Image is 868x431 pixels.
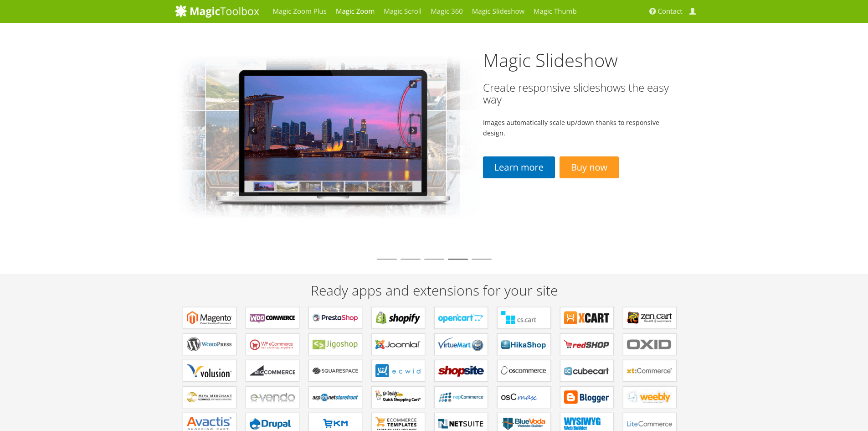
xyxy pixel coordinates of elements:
[483,117,671,138] p: Images automatically scale up/down thanks to responsive design.
[560,156,619,179] a: Buy now
[560,333,614,355] a: Components for redSHOP
[313,338,358,351] b: Plugins for Jigoshop
[623,307,677,329] a: Plugins for Zen Cart
[375,311,421,325] b: Apps for Shopify
[483,156,555,179] a: Learn more
[438,417,484,431] b: Extensions for NetSuite
[623,360,677,382] a: Extensions for xt:Commerce
[250,311,295,325] b: Plugins for WooCommerce
[371,307,425,329] a: Apps for Shopify
[313,311,358,325] b: Modules for PrestaShop
[375,338,421,351] b: Components for Joomla
[175,283,694,298] h2: Ready apps and extensions for your site
[183,307,236,329] a: Extensions for Magento
[501,311,547,325] b: Add-ons for CS-Cart
[375,417,421,431] b: Extensions for ecommerce Templates
[483,47,618,73] a: Magic Slideshow
[497,386,551,408] a: Add-ons for osCMax
[246,386,299,408] a: Extensions for e-vendo
[560,386,614,408] a: Extensions for Blogger
[175,43,483,256] img: magicslideshow-02.png
[434,333,488,355] a: Components for VirtueMart
[313,417,358,431] b: Extensions for EKM
[623,386,677,408] a: Extensions for Weebly
[187,417,232,431] b: Extensions for Avactis
[501,364,547,378] b: Add-ons for osCommerce
[246,333,299,355] a: Plugins for WP e-Commerce
[560,360,614,382] a: Plugins for CubeCart
[658,7,683,16] span: Contact
[623,333,677,355] a: Extensions for OXID
[434,360,488,382] a: Extensions for ShopSite
[483,82,671,106] h3: Create responsive slideshows the easy way
[627,364,673,378] b: Extensions for xt:Commerce
[187,311,232,325] b: Extensions for Magento
[313,390,358,404] b: Extensions for AspDotNetStorefront
[371,333,425,355] a: Components for Joomla
[250,338,295,351] b: Plugins for WP e-Commerce
[627,338,673,351] b: Extensions for OXID
[438,390,484,404] b: Extensions for nopCommerce
[564,417,610,431] b: Extensions for WYSIWYG
[564,311,610,325] b: Modules for X-Cart
[175,4,259,18] img: MagicToolbox.com - Image tools for your website
[375,390,421,404] b: Extensions for GoDaddy Shopping Cart
[375,364,421,378] b: Extensions for ECWID
[501,417,547,431] b: Extensions for BlueVoda
[183,360,236,382] a: Extensions for Volusion
[183,333,236,355] a: Plugins for WordPress
[308,333,362,355] a: Plugins for Jigoshop
[434,307,488,329] a: Modules for OpenCart
[564,338,610,351] b: Components for redSHOP
[246,360,299,382] a: Apps for Bigcommerce
[497,360,551,382] a: Add-ons for osCommerce
[627,417,673,431] b: Modules for LiteCommerce
[497,307,551,329] a: Add-ons for CS-Cart
[187,364,232,378] b: Extensions for Volusion
[313,364,358,378] b: Extensions for Squarespace
[438,311,484,325] b: Modules for OpenCart
[308,386,362,408] a: Extensions for AspDotNetStorefront
[501,390,547,404] b: Add-ons for osCMax
[187,390,232,404] b: Extensions for Miva Merchant
[501,338,547,351] b: Components for HikaShop
[308,307,362,329] a: Modules for PrestaShop
[187,338,232,351] b: Plugins for WordPress
[250,364,295,378] b: Apps for Bigcommerce
[371,386,425,408] a: Extensions for GoDaddy Shopping Cart
[564,390,610,404] b: Extensions for Blogger
[250,417,295,431] b: Modules for Drupal
[250,390,295,404] b: Extensions for e-vendo
[438,338,484,351] b: Components for VirtueMart
[246,307,299,329] a: Plugins for WooCommerce
[434,386,488,408] a: Extensions for nopCommerce
[371,360,425,382] a: Extensions for ECWID
[564,364,610,378] b: Plugins for CubeCart
[308,360,362,382] a: Extensions for Squarespace
[627,390,673,404] b: Extensions for Weebly
[438,364,484,378] b: Extensions for ShopSite
[627,311,673,325] b: Plugins for Zen Cart
[560,307,614,329] a: Modules for X-Cart
[497,333,551,355] a: Components for HikaShop
[183,386,236,408] a: Extensions for Miva Merchant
